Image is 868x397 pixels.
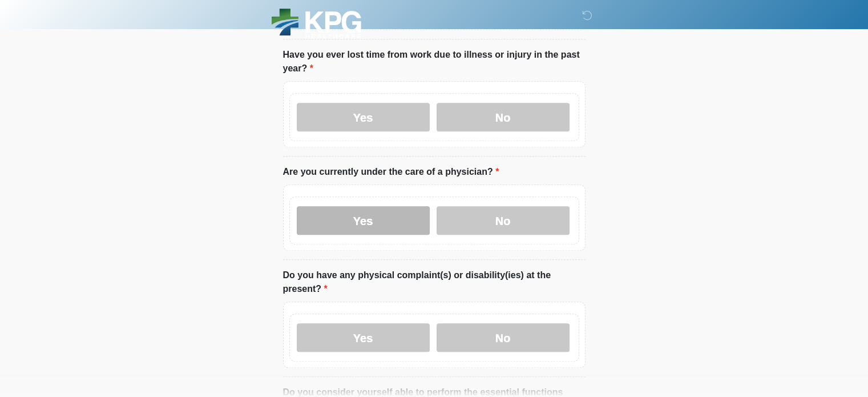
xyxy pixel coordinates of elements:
[283,165,499,179] label: Are you currently under the care of a physician?
[283,48,586,75] label: Have you ever lost time from work due to illness or injury in the past year?
[297,206,430,235] label: Yes
[297,103,430,131] label: Yes
[272,9,361,39] img: KPG Healthcare Logo
[437,206,570,235] label: No
[297,323,430,352] label: Yes
[437,103,570,131] label: No
[283,268,586,296] label: Do you have any physical complaint(s) or disability(ies) at the present?
[437,323,570,352] label: No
